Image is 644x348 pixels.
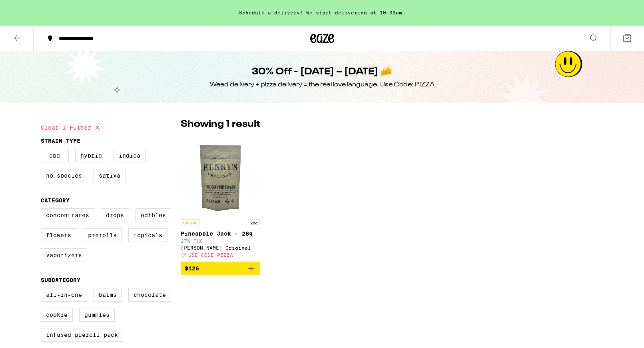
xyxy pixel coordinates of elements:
legend: Subcategory [41,277,80,283]
legend: Strain Type [41,138,80,144]
h1: 30% Off - [DATE] – [DATE] 🧀 [252,65,392,79]
label: Cookie [41,308,73,322]
label: CBD [41,149,69,162]
img: Henry's Original - Pineapple Jack - 28g [181,135,260,215]
label: Edibles [136,208,171,222]
label: Balms [94,288,122,302]
legend: Category [41,197,70,204]
label: All-In-One [41,288,87,302]
label: Chocolate [128,288,171,302]
button: Add to bag [181,262,260,275]
label: Topicals [128,228,167,242]
p: Showing 1 result [181,118,260,131]
label: Gummies [79,308,115,322]
label: Flowers [41,228,76,242]
label: Indica [114,149,146,162]
p: 28g [248,219,260,226]
label: Drops [101,208,129,222]
label: Sativa [94,169,126,182]
a: Open page for Pineapple Jack - 28g from Henry's Original [181,135,260,262]
label: Concentrates [41,208,94,222]
p: Pineapple Jack - 28g [181,230,260,237]
label: Infused Preroll Pack [41,328,123,342]
label: Prerolls [83,228,122,242]
div: Weed delivery + pizza delivery = the real love language. Use Code: PIZZA [210,80,435,89]
button: Clear 1 filter [41,118,102,138]
p: 27% THC [181,238,260,244]
label: Hybrid [75,149,107,162]
span: $126 [185,265,199,272]
span: USE CODE PIZZA [188,252,233,258]
label: No Species [41,169,87,182]
p: SATIVA [181,219,200,226]
div: [PERSON_NAME] Original [181,245,260,250]
label: Vaporizers [41,248,87,262]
